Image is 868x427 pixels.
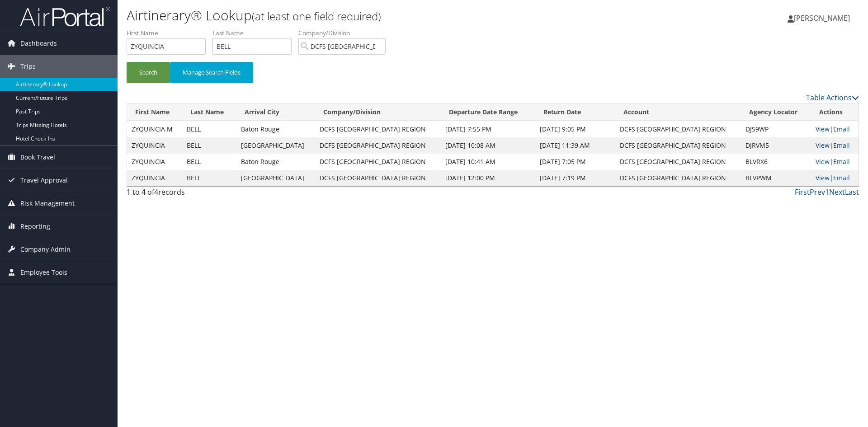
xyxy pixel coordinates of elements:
[811,121,859,137] td: |
[806,93,859,103] a: Table Actions
[816,141,830,150] a: View
[182,121,236,137] td: BELL
[182,137,236,154] td: BELL
[816,125,830,133] a: View
[182,170,236,186] td: BELL
[795,187,810,197] a: First
[816,157,830,166] a: View
[615,121,741,137] td: DCFS [GEOGRAPHIC_DATA] REGION
[615,170,741,186] td: DCFS [GEOGRAPHIC_DATA] REGION
[236,121,315,137] td: Baton Rouge
[811,154,859,170] td: |
[811,137,859,154] td: |
[315,121,441,137] td: DCFS [GEOGRAPHIC_DATA] REGION
[127,170,182,186] td: ZYQUINCIA
[182,154,236,170] td: BELL
[535,170,615,186] td: [DATE] 7:19 PM
[236,137,315,154] td: [GEOGRAPHIC_DATA]
[535,154,615,170] td: [DATE] 7:05 PM
[833,157,850,166] a: Email
[811,103,859,121] th: Actions
[810,187,825,197] a: Prev
[127,6,615,25] h1: Airtinerary® Lookup
[20,55,36,78] span: Trips
[615,103,741,121] th: Account: activate to sort column ascending
[833,141,850,150] a: Email
[816,174,830,182] a: View
[741,137,811,154] td: DJRVM5
[236,103,315,121] th: Arrival City: activate to sort column ascending
[535,103,615,121] th: Return Date: activate to sort column ascending
[127,103,182,121] th: First Name: activate to sort column ascending
[20,32,57,55] span: Dashboards
[441,137,535,154] td: [DATE] 10:08 AM
[315,154,441,170] td: DCFS [GEOGRAPHIC_DATA] REGION
[441,170,535,186] td: [DATE] 12:00 PM
[252,9,381,23] small: (at least one field required)
[20,238,71,261] span: Company Admin
[825,187,829,197] a: 1
[441,103,535,121] th: Departure Date Range: activate to sort column ascending
[20,146,55,169] span: Book Travel
[788,5,859,32] a: [PERSON_NAME]
[741,154,811,170] td: BLVRX6
[535,121,615,137] td: [DATE] 9:05 PM
[127,137,182,154] td: ZYQUINCIA
[127,121,182,137] td: ZYQUINCIA M
[127,154,182,170] td: ZYQUINCIA
[833,125,850,133] a: Email
[315,103,441,121] th: Company/Division
[236,154,315,170] td: Baton Rouge
[127,187,300,202] div: 1 to 4 of records
[20,6,110,27] img: airportal-logo.png
[20,169,68,192] span: Travel Approval
[315,137,441,154] td: DCFS [GEOGRAPHIC_DATA] REGION
[154,187,158,197] span: 4
[236,170,315,186] td: [GEOGRAPHIC_DATA]
[298,28,392,38] label: Company/Division
[794,13,850,23] span: [PERSON_NAME]
[741,103,811,121] th: Agency Locator: activate to sort column ascending
[441,121,535,137] td: [DATE] 7:55 PM
[833,174,850,182] a: Email
[615,154,741,170] td: DCFS [GEOGRAPHIC_DATA] REGION
[20,215,50,238] span: Reporting
[20,192,75,215] span: Risk Management
[441,154,535,170] td: [DATE] 10:41 AM
[741,170,811,186] td: BLVPWM
[182,103,236,121] th: Last Name: activate to sort column ascending
[170,62,253,83] button: Manage Search Fields
[127,28,212,38] label: First Name
[741,121,811,137] td: DJS9WP
[212,28,298,38] label: Last Name
[127,62,170,83] button: Search
[615,137,741,154] td: DCFS [GEOGRAPHIC_DATA] REGION
[845,187,859,197] a: Last
[315,170,441,186] td: DCFS [GEOGRAPHIC_DATA] REGION
[535,137,615,154] td: [DATE] 11:39 AM
[811,170,859,186] td: |
[829,187,845,197] a: Next
[20,261,67,284] span: Employee Tools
